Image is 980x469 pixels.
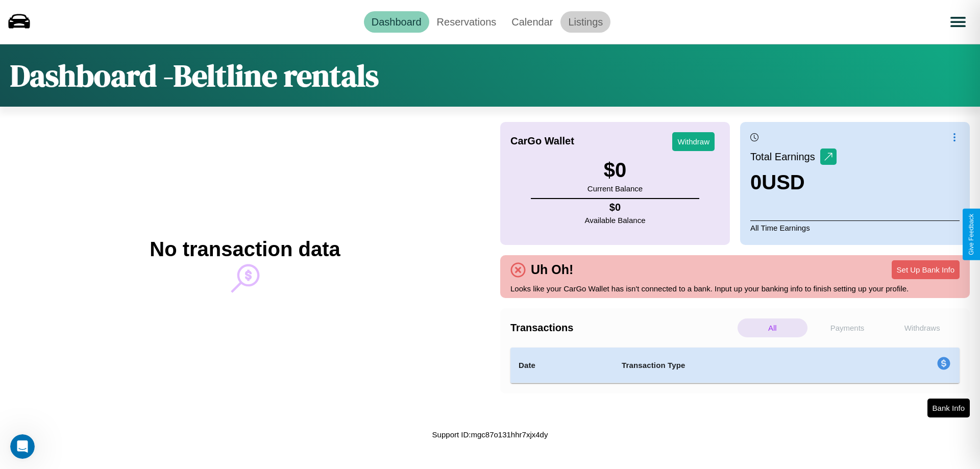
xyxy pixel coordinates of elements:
[968,214,975,255] div: Give Feedback
[927,399,970,417] button: Bank Info
[750,220,960,235] p: All Time Earnings
[750,147,820,166] p: Total Earnings
[510,135,574,147] h4: CarGo Wallet
[10,434,35,459] iframe: Intercom live chat
[510,322,735,334] h4: Transactions
[585,202,646,213] h4: $ 0
[750,171,837,194] h3: 0 USD
[587,159,643,182] h3: $ 0
[944,8,972,36] button: Open menu
[585,213,646,227] p: Available Balance
[587,182,643,195] p: Current Balance
[738,318,807,337] p: All
[510,282,960,295] p: Looks like your CarGo Wallet has isn't connected to a bank. Input up your banking info to finish ...
[672,132,715,151] button: Withdraw
[887,318,957,337] p: Withdraws
[150,238,340,261] h2: No transaction data
[892,260,960,279] button: Set Up Bank Info
[364,11,429,33] a: Dashboard
[560,11,610,33] a: Listings
[510,348,960,383] table: simple table
[429,11,504,33] a: Reservations
[519,359,605,372] h4: Date
[432,428,548,441] p: Support ID: mgc87o131hhr7xjx4dy
[10,55,379,96] h1: Dashboard - Beltline rentals
[526,262,578,277] h4: Uh Oh!
[622,359,853,372] h4: Transaction Type
[813,318,883,337] p: Payments
[504,11,560,33] a: Calendar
